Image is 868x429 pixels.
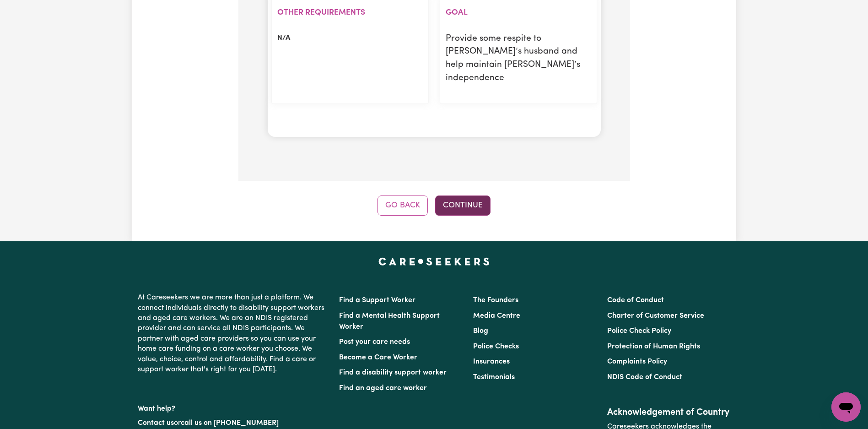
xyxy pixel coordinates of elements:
[607,374,682,381] a: NDIS Code of Conduct
[831,392,861,422] iframe: Button to launch messaging window
[473,358,510,365] a: Insurances
[473,297,518,304] a: The Founders
[277,34,290,42] span: N/A
[181,419,279,427] a: call us on [PHONE_NUMBER]
[277,8,423,17] h2: Other requirements
[473,343,519,350] a: Police Checks
[607,327,671,335] a: Police Check Policy
[446,8,591,17] h2: Goal
[473,312,520,320] a: Media Centre
[607,343,700,350] a: Protection of Human Rights
[138,400,328,414] p: Want help?
[607,407,730,418] h2: Acknowledgement of Country
[339,385,427,392] a: Find an aged care worker
[607,312,704,320] a: Charter of Customer Service
[339,312,440,331] a: Find a Mental Health Support Worker
[377,195,428,216] button: Go Back
[378,258,490,265] a: Careseekers home page
[446,33,591,85] p: Provide some respite to [PERSON_NAME]’s husband and help maintain [PERSON_NAME]’s independence
[339,369,447,376] a: Find a disability support worker
[138,289,328,378] p: At Careseekers we are more than just a platform. We connect individuals directly to disability su...
[607,358,667,365] a: Complaints Policy
[473,327,488,335] a: Blog
[138,419,174,427] a: Contact us
[473,374,515,381] a: Testimonials
[435,195,491,216] button: Continue
[339,338,410,346] a: Post your care needs
[339,297,415,304] a: Find a Support Worker
[339,354,417,361] a: Become a Care Worker
[607,297,664,304] a: Code of Conduct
